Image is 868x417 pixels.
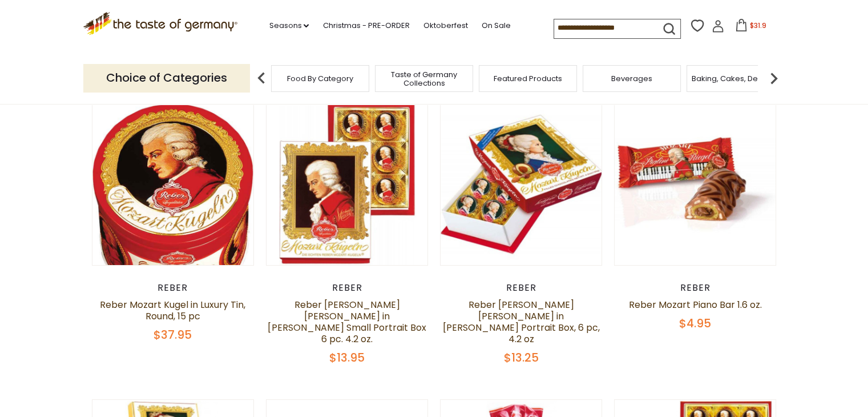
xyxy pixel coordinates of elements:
[726,19,775,36] button: $31.9
[250,67,273,90] img: previous arrow
[287,74,353,83] a: Food By Category
[92,103,254,306] img: Reber
[614,282,777,294] div: Reber
[441,103,602,265] img: Reber
[154,327,192,343] span: $37.95
[615,103,776,265] img: Reber
[329,350,365,366] span: $13.95
[92,282,255,294] div: Reber
[100,298,245,323] a: Reber Mozart Kugel in Luxury Tin, Round, 15 pc
[440,282,603,294] div: Reber
[378,70,470,87] a: Taste of Germany Collections
[692,74,780,83] a: Baking, Cakes, Desserts
[266,282,429,294] div: Reber
[504,350,539,366] span: $13.25
[423,19,467,32] a: Oktoberfest
[494,74,562,83] a: Featured Products
[481,19,510,32] a: On Sale
[322,19,409,32] a: Christmas - PRE-ORDER
[267,103,428,265] img: Reber
[629,298,762,311] a: Reber Mozart Piano Bar 1.6 oz.
[611,74,652,83] a: Beverages
[750,21,766,30] span: $31.9
[269,19,309,32] a: Seasons
[83,64,250,92] p: Choice of Categories
[679,315,711,331] span: $4.95
[762,67,785,90] img: next arrow
[443,298,600,346] a: Reber [PERSON_NAME] [PERSON_NAME] in [PERSON_NAME] Portrait Box, 6 pc, 4.2 oz
[268,298,426,346] a: Reber [PERSON_NAME] [PERSON_NAME] in [PERSON_NAME] Small Portrait Box 6 pc. 4.2 oz.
